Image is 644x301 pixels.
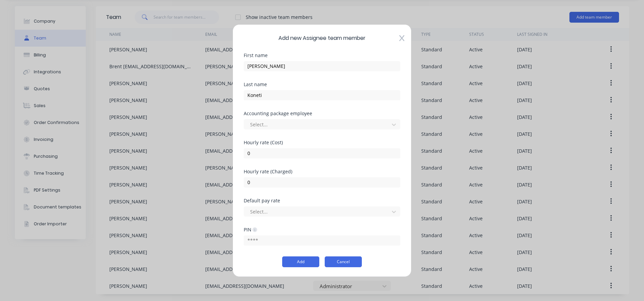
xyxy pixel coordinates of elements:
[244,169,400,174] div: Hourly rate (Charged)
[244,226,257,233] div: PIN
[244,177,400,187] input: $0
[325,256,362,267] button: Cancel
[244,111,400,116] div: Accounting package employee
[244,140,400,145] div: Hourly rate (Cost)
[244,148,400,158] input: $0
[244,53,400,57] div: First name
[244,34,400,42] span: Add new Assignee team member
[244,198,400,203] div: Default pay rate
[244,82,400,86] div: Last name
[282,256,319,267] button: Add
